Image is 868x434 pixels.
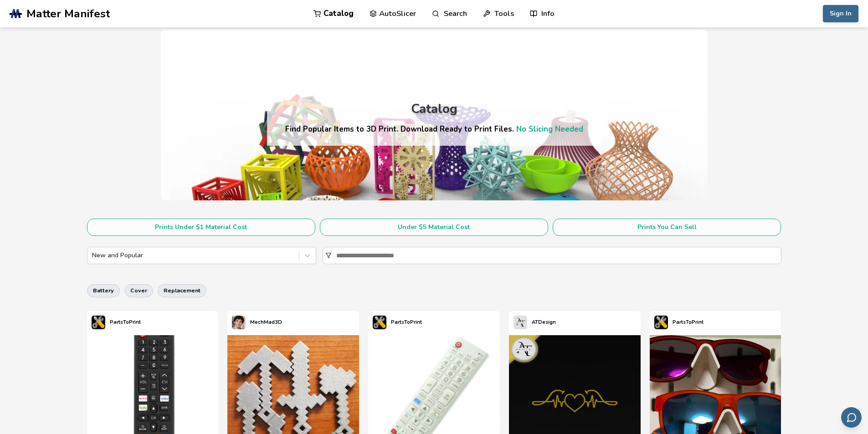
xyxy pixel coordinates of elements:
[124,284,153,297] button: cover
[320,219,548,236] button: Under $5 Material Cost
[841,407,862,428] button: Send feedback via email
[654,316,668,329] img: PartsToPrint's profile
[509,311,560,334] a: ATDesign's profileATDesign
[368,311,426,334] a: PartsToPrint's profilePartsToPrint
[553,219,781,236] button: Prints You Can Sell
[110,317,141,327] p: PartsToPrint
[227,311,287,334] a: MechMad3D's profileMechMad3D
[411,102,457,116] div: Catalog
[158,284,206,297] button: replacement
[514,316,527,329] img: ATDesign's profile
[673,317,704,327] p: PartsToPrint
[87,284,120,297] button: battery
[532,317,556,327] p: ATDesign
[87,311,145,334] a: PartsToPrint's profilePartsToPrint
[26,7,110,20] span: Matter Manifest
[285,124,583,134] h4: Find Popular Items to 3D Print. Download Ready to Print Files.
[92,316,105,329] img: PartsToPrint's profile
[232,316,246,329] img: MechMad3D's profile
[87,219,315,236] button: Prints Under $1 Material Cost
[823,5,858,22] button: Sign In
[516,124,583,134] a: No Slicing Needed
[650,311,708,334] a: PartsToPrint's profilePartsToPrint
[250,317,282,327] p: MechMad3D
[92,252,94,259] input: New and Popular
[391,317,422,327] p: PartsToPrint
[373,316,386,329] img: PartsToPrint's profile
